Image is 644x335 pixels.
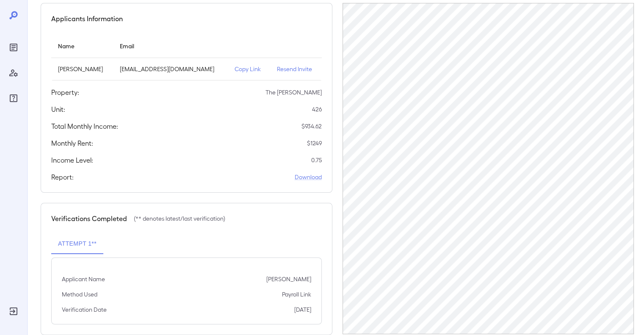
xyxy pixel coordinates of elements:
[51,155,93,165] h5: Income Level:
[312,105,322,114] p: 426
[51,104,65,114] h5: Unit:
[51,234,103,254] button: Attempt 1**
[51,172,74,182] h5: Report:
[295,173,322,181] a: Download
[113,34,227,58] th: Email
[7,91,20,105] div: FAQ
[134,214,225,223] p: (** denotes latest/last verification)
[7,305,20,318] div: Log Out
[307,139,322,147] p: $ 1249
[7,66,20,80] div: Manage Users
[51,121,118,131] h5: Total Monthly Income:
[301,122,322,130] p: $ 934.62
[294,305,311,314] p: [DATE]
[51,138,93,148] h5: Monthly Rent:
[51,213,127,224] h5: Verifications Completed
[235,65,263,73] p: Copy Link
[51,34,113,58] th: Name
[62,290,97,299] p: Method Used
[62,305,107,314] p: Verification Date
[62,275,105,283] p: Applicant Name
[311,156,322,164] p: 0.75
[120,65,221,73] p: [EMAIL_ADDRESS][DOMAIN_NAME]
[51,34,322,80] table: simple table
[282,290,311,299] p: Payroll Link
[265,88,322,97] p: The [PERSON_NAME]
[277,65,315,73] p: Resend Invite
[58,65,106,73] p: [PERSON_NAME]
[7,41,20,54] div: Reports
[51,87,79,97] h5: Property:
[51,14,123,24] h5: Applicants Information
[266,275,311,283] p: [PERSON_NAME]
